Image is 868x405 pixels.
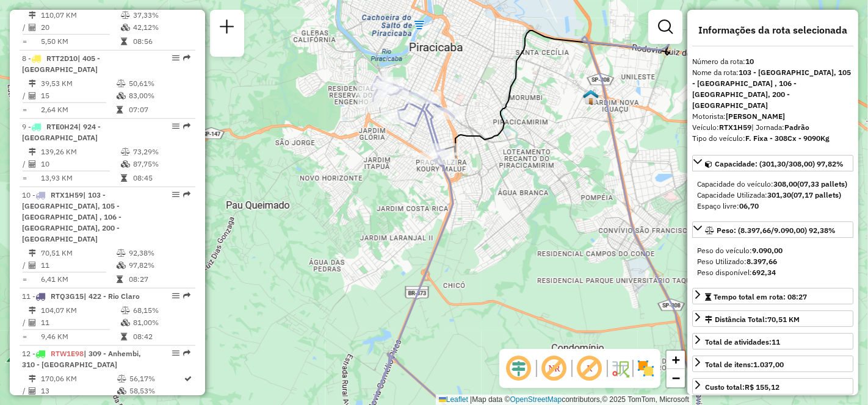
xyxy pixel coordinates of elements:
strong: 10 [745,57,754,66]
td: 87,75% [132,158,190,170]
td: 2,64 KM [40,104,116,116]
strong: 103 - [GEOGRAPHIC_DATA], 105 - [GEOGRAPHIC_DATA] , 106 - [GEOGRAPHIC_DATA], 200 - [GEOGRAPHIC_DATA] [692,68,851,110]
i: Total de Atividades [29,319,36,326]
i: Total de Atividades [29,92,36,99]
i: Distância Total [29,148,36,156]
td: 50,61% [128,77,190,90]
td: 08:45 [132,172,190,184]
td: / [22,158,28,170]
i: Distância Total [29,249,36,257]
td: 20 [40,21,120,34]
td: 07:07 [128,104,190,116]
div: Veículo: [692,122,853,133]
strong: (07,33 pallets) [797,179,847,188]
span: Peso do veículo: [697,246,783,255]
span: Exibir NR [540,354,569,383]
span: RTT2D10 [46,54,78,63]
td: 5,50 KM [40,35,120,48]
i: % de utilização do peso [121,148,130,156]
div: Nome da rota: [692,67,853,111]
i: Distância Total [29,12,36,19]
i: Total de Atividades [29,160,36,168]
span: 12 - [22,349,141,369]
em: Rota exportada [183,123,190,130]
i: % de utilização da cubagem [121,160,130,168]
div: Peso: (8.397,66/9.090,00) 92,38% [692,240,853,283]
em: Rota exportada [183,191,190,198]
em: Rota exportada [183,292,190,299]
img: Ponto de Apoio FAD Piracicaba [667,20,682,36]
img: 480 UDC Light Piracicaba [583,89,599,105]
td: 11 [40,259,116,271]
td: = [22,172,28,184]
a: Zoom out [667,369,685,387]
i: Total de Atividades [29,387,36,395]
strong: 301,30 [767,190,791,199]
img: Fluxo de ruas [610,359,630,378]
i: Tempo total em rota [117,106,123,113]
td: 170,06 KM [40,373,117,385]
i: % de utilização da cubagem [117,387,126,395]
td: / [22,259,28,271]
td: / [22,385,28,397]
em: Opções [172,123,179,130]
strong: (07,17 pallets) [791,190,841,199]
strong: 06,70 [739,201,759,210]
a: Distância Total:70,51 KM [692,310,853,327]
td: 11 [40,317,120,329]
span: | Jornada: [751,123,809,132]
strong: 8.397,66 [747,257,777,266]
td: / [22,21,28,34]
td: 110,07 KM [40,9,120,21]
strong: 308,00 [773,179,797,188]
td: 6,41 KM [40,273,116,285]
i: Rota otimizada [185,375,192,382]
i: % de utilização do peso [121,12,130,19]
span: | 422 - Rio Claro [84,292,140,301]
span: 10 - [22,190,121,243]
strong: RTX1H59 [719,123,751,132]
div: Número da rota: [692,56,853,67]
i: Tempo total em rota [121,174,127,182]
td: 58,53% [129,385,184,397]
div: Distância Total: [705,314,800,325]
em: Opções [172,349,179,357]
span: Peso: (8.397,66/9.090,00) 92,38% [717,226,836,235]
div: Tipo do veículo: [692,133,853,144]
span: 8 - [22,54,100,74]
i: % de utilização da cubagem [121,24,130,31]
td: = [22,331,28,343]
td: / [22,317,28,329]
div: Capacidade: (301,30/308,00) 97,82% [692,174,853,217]
i: % de utilização do peso [117,249,126,257]
span: Capacidade: (301,30/308,00) 97,82% [715,159,844,168]
em: Opções [172,54,179,62]
i: % de utilização da cubagem [117,262,126,269]
td: 08:56 [132,35,190,48]
span: RTW1E98 [51,349,84,358]
span: | [470,395,472,404]
td: = [22,104,28,116]
td: = [22,35,28,48]
strong: 11 [772,337,780,346]
a: Total de itens:1.037,00 [692,356,853,372]
em: Rota exportada [183,54,190,62]
td: 42,12% [132,21,190,34]
td: 9,46 KM [40,331,120,343]
td: 13,93 KM [40,172,120,184]
td: 68,15% [132,304,190,317]
em: Opções [172,191,179,198]
td: 37,33% [132,9,190,21]
td: 73,29% [132,146,190,158]
span: RTQ3G15 [51,292,84,301]
strong: 9.090,00 [752,246,783,255]
span: RTE0H24 [46,122,78,131]
div: Total de itens: [705,359,784,370]
i: Tempo total em rota [121,333,127,340]
span: | 309 - Anhembi, 310 - [GEOGRAPHIC_DATA] [22,349,141,369]
a: Nova sessão e pesquisa [215,15,239,42]
span: 11 - [22,292,140,301]
span: + [672,352,680,367]
span: 9 - [22,122,101,142]
span: Exibir rótulo [575,354,604,383]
